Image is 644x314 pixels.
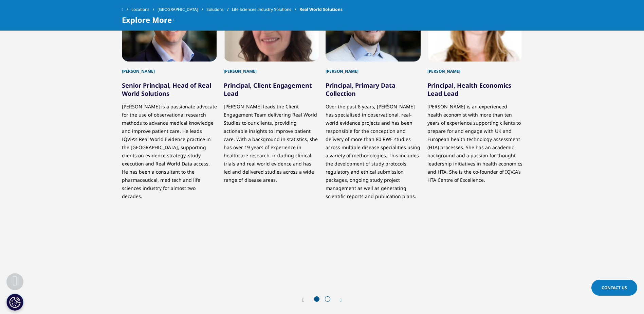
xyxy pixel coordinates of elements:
div: [PERSON_NAME] [326,62,421,74]
a: Life Sciences Industry Solutions [232,3,299,16]
span: Contact Us [602,285,627,291]
span: Real World Solutions [299,3,343,16]
a: Principal, Client Engagement Lead [224,81,312,98]
a: Locations [131,3,158,16]
div: Next slide [333,297,342,303]
a: [GEOGRAPHIC_DATA] [158,3,206,16]
a: Principal, Health Economics Lead Lead [427,81,511,98]
a: Principal, Primary Data Collection [326,81,395,98]
a: Solutions [206,3,232,16]
p: [PERSON_NAME] is an experienced health economist with more than ten years of experience supportin... [427,98,522,192]
div: [PERSON_NAME] [224,62,319,74]
a: Senior Principal, Head of Real World Solutions [122,81,211,98]
div: [PERSON_NAME] [122,62,217,74]
span: Explore More [122,16,172,24]
p: [PERSON_NAME] is a passionate advocate for the use of observational research methods to advance m... [122,98,217,209]
div: Previous slide [302,297,311,303]
button: Cookies Settings [6,294,23,311]
p: [PERSON_NAME] leads the Client Engagement Team delivering Real World Studies to our clients, prov... [224,98,319,184]
div: [PERSON_NAME] [427,62,522,74]
p: Over the past 8 years, [PERSON_NAME] has specialised in observational, real-world evidence projec... [326,98,421,233]
a: Contact Us [591,280,637,296]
